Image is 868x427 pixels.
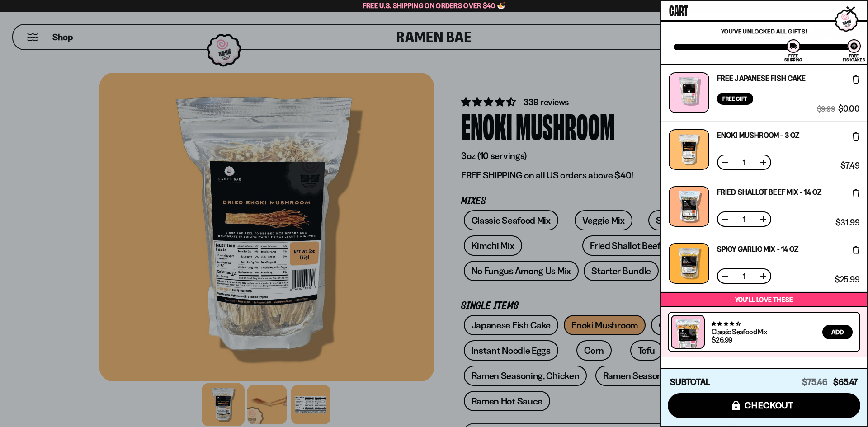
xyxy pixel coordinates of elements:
[844,4,858,18] button: Close cart
[670,378,710,387] h4: Subtotal
[831,329,844,335] span: Add
[737,216,751,223] span: 1
[363,1,506,10] span: Free U.S. Shipping on Orders over $40 🍜
[784,54,802,62] div: Free Shipping
[717,245,798,253] a: Spicy Garlic Mix - 14 oz
[822,325,853,339] button: Add
[737,272,751,280] span: 1
[712,336,732,343] div: $26.99
[674,28,854,35] p: You've unlocked all gifts!
[838,105,859,113] span: $0.00
[712,327,767,336] a: Classic Seafood Mix
[817,105,835,113] span: $9.99
[717,93,753,105] div: Free Gift
[712,321,740,327] span: 4.68 stars
[833,377,858,387] span: $65.47
[717,188,821,196] a: Fried Shallot Beef Mix - 14 OZ
[835,219,859,227] span: $31.99
[840,162,859,170] span: $7.49
[717,75,806,82] a: Free Japanese Fish Cake
[835,276,859,284] span: $25.99
[843,54,865,62] div: Free Fishcakes
[668,393,860,418] button: checkout
[663,296,865,304] p: You’ll love these
[717,131,799,139] a: Enoki Mushroom - 3 OZ
[669,0,688,19] span: Cart
[737,159,751,166] span: 1
[802,377,827,387] span: $75.46
[745,400,794,410] span: checkout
